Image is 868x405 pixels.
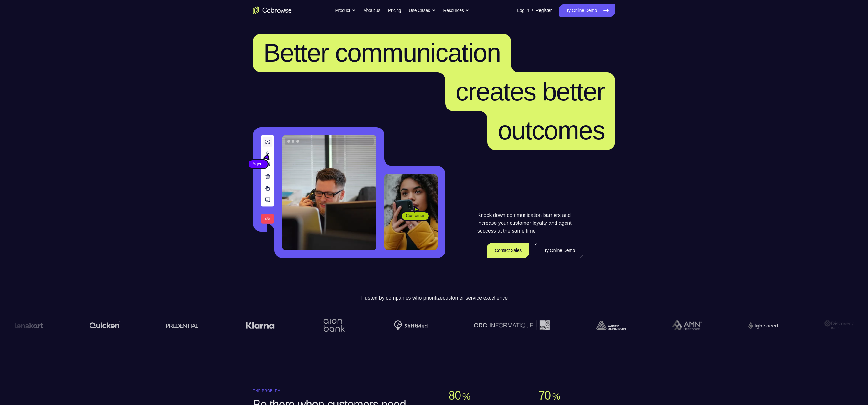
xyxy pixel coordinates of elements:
[456,77,605,106] span: creates better
[487,243,529,258] a: Contact Sales
[536,4,552,17] a: Register
[535,243,583,258] a: Try Online Demo
[449,389,461,402] span: 80
[443,295,508,301] span: customer service excellence
[552,391,560,401] span: %
[477,212,583,235] p: Knock down communication barriers and increase your customer loyalty and agent success at the sam...
[474,320,550,330] img: CDC Informatique
[559,4,615,17] a: Try Online Demo
[282,135,376,250] img: A customer support agent talking on the phone
[166,323,199,328] img: prudential
[748,322,778,329] img: Lightspeed
[335,4,356,17] button: Product
[517,4,529,17] a: Log In
[253,6,292,14] a: Go to the home page
[263,38,501,67] span: Better communication
[363,4,380,17] a: About us
[384,174,438,250] img: A customer holding their phone
[261,135,274,224] img: A series of tools used in co-browsing sessions
[462,391,470,401] span: %
[596,321,626,330] img: avery-dennison
[443,4,470,17] button: Resources
[409,4,435,17] button: Use Cases
[253,389,425,393] p: The problem
[402,213,429,219] span: Customer
[321,312,347,338] img: Aion Bank
[246,322,275,329] img: Klarna
[90,320,120,330] img: quicken
[532,6,533,14] span: /
[388,4,401,17] a: Pricing
[538,389,551,402] span: 70
[394,320,428,330] img: Shiftmed
[672,320,702,330] img: AMN Healthcare
[249,161,268,167] span: Agent
[498,116,605,145] span: outcomes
